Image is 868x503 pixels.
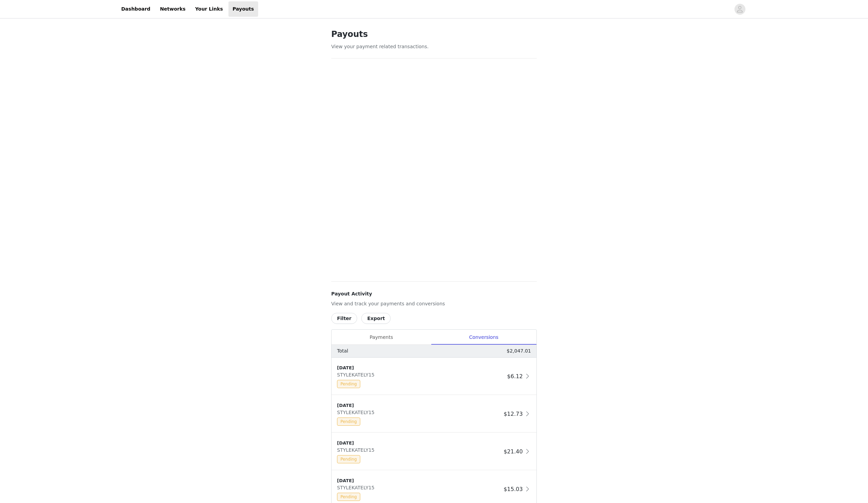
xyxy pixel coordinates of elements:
p: View your payment related transactions. [331,43,537,50]
h1: Payouts [331,28,537,40]
span: STYLEKATELY15 [337,372,377,378]
div: clickable-list-item [332,358,536,395]
button: Export [361,313,391,324]
span: $15.03 [504,486,523,492]
div: [DATE] [337,365,504,371]
div: [DATE] [337,440,501,447]
div: Payments [332,330,431,345]
a: Payouts [228,1,258,17]
div: Conversions [431,330,536,345]
span: Pending [337,418,360,426]
span: Pending [337,493,360,501]
span: Pending [337,455,360,463]
button: Filter [331,313,357,324]
div: avatar [737,4,743,15]
span: $12.73 [504,411,523,417]
p: $2,047.01 [507,347,531,355]
p: View and track your payments and conversions [331,300,537,307]
span: $21.40 [504,448,523,455]
span: $6.12 [507,373,523,380]
h4: Payout Activity [331,290,537,297]
span: STYLEKATELY15 [337,410,377,415]
p: Total [337,347,348,355]
div: clickable-list-item [332,433,536,471]
span: STYLEKATELY15 [337,447,377,453]
a: Networks [156,1,190,17]
span: STYLEKATELY15 [337,485,377,490]
div: [DATE] [337,402,501,409]
div: [DATE] [337,477,501,484]
a: Your Links [191,1,227,17]
div: clickable-list-item [332,395,536,433]
a: Dashboard [117,1,154,17]
span: Pending [337,380,360,388]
